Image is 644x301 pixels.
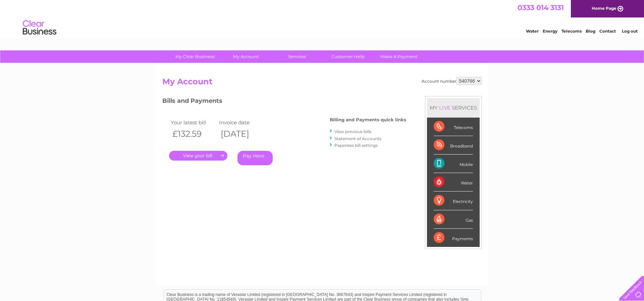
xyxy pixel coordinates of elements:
img: logo.png [22,17,57,38]
a: 0333 014 3131 [518,3,564,12]
h3: Bills and Payments [162,96,406,108]
a: My Account [218,50,274,63]
div: Gas [434,210,473,229]
h2: My Account [162,77,482,90]
div: Mobile [434,155,473,173]
a: Water [526,29,539,34]
td: Your latest bill [169,118,217,127]
div: Telecoms [434,118,473,136]
th: [DATE] [217,127,266,141]
div: MY SERVICES [427,98,480,117]
div: Electricity [434,191,473,210]
div: Clear Business is a trading name of Verastar Limited (registered in [GEOGRAPHIC_DATA] No. 3667643... [164,4,481,33]
div: Payments [434,229,473,247]
a: . [169,151,227,161]
a: Log out [622,29,638,34]
div: Water [434,173,473,191]
a: Telecoms [561,29,582,34]
a: Make A Payment [371,50,427,63]
a: Customer Help [320,50,376,63]
a: Paperless bill settings [334,143,378,148]
div: Account number [422,77,482,85]
a: My Clear Business [167,50,223,63]
a: Contact [599,29,616,34]
a: Energy [543,29,557,34]
td: Invoice date [217,118,266,127]
a: View previous bills [334,129,371,134]
a: Blog [586,29,595,34]
a: Statement of Accounts [334,136,381,141]
a: Pay Here [237,151,273,165]
div: LIVE [438,104,452,111]
h4: Billing and Payments quick links [330,117,406,122]
div: Broadband [434,136,473,155]
th: £132.59 [169,127,217,141]
a: Services [269,50,325,63]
